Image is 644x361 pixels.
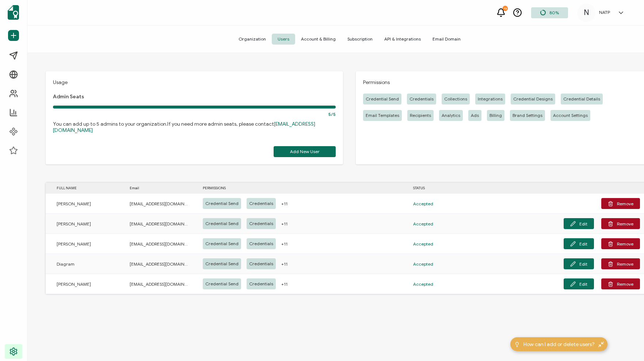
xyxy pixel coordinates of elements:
[563,96,600,102] span: Credential Details
[281,199,287,208] span: +11
[281,260,287,268] span: +11
[53,121,315,133] span: If you need more admin seats, please contact
[413,280,433,288] span: Accepted
[130,199,188,208] span: [EMAIL_ADDRESS][DOMAIN_NAME]
[272,34,295,45] span: Users
[295,34,342,45] span: Account & Billing
[513,96,553,102] span: Credential Designs
[130,220,188,228] span: [EMAIL_ADDRESS][DOMAIN_NAME]
[342,34,378,45] span: Subscription
[598,342,604,347] img: minimize-icon.svg
[584,7,589,18] span: N
[564,218,594,229] button: Edit
[53,121,336,133] p: You can add up to 5 admins to your organization.
[57,199,91,208] span: [PERSON_NAME]
[233,34,272,45] span: Organization
[205,241,239,247] span: Credential Send
[57,220,91,228] span: [PERSON_NAME]
[564,278,594,289] button: Edit
[281,280,287,288] span: +11
[274,146,336,157] button: Add New User
[601,258,640,269] button: Remove
[413,260,433,268] span: Accepted
[553,113,588,118] span: Account Settings
[205,221,239,227] span: Credential Send
[409,96,434,102] span: Credentials
[413,240,433,248] span: Accepted
[46,184,119,192] div: FULL NAME
[57,280,91,288] span: [PERSON_NAME]
[130,260,188,268] span: [EMAIL_ADDRESS][DOMAIN_NAME]
[249,201,273,206] span: Credentials
[328,111,336,117] span: 5/5
[402,184,442,192] div: STATUS
[281,220,287,228] span: +11
[363,79,390,86] span: Permissions
[413,220,433,228] span: Accepted
[378,34,427,45] span: API & Integrations
[281,240,287,248] span: +11
[427,34,466,45] span: Email Domain
[130,280,188,288] span: [EMAIL_ADDRESS][DOMAIN_NAME]
[119,184,192,192] div: Email
[413,199,433,208] span: Accepted
[523,341,595,348] span: How can I add or delete users?
[53,79,68,86] span: Usage
[205,261,239,267] span: Credential Send
[249,261,273,267] span: Credentials
[599,10,610,15] h5: NATP
[503,6,508,11] div: 13
[549,10,559,15] span: 80%
[601,278,640,289] button: Remove
[442,113,460,118] span: Analytics
[53,94,84,100] span: Admin Seats
[57,240,91,248] span: [PERSON_NAME]
[607,326,644,361] iframe: Chat Widget
[192,184,402,192] div: PERMISSIONS
[8,5,19,20] img: sertifier-logomark-colored.svg
[366,96,399,102] span: Credential Send
[130,240,188,248] span: [EMAIL_ADDRESS][DOMAIN_NAME]
[205,281,239,287] span: Credential Send
[249,281,273,287] span: Credentials
[489,113,502,118] span: Billing
[564,238,594,249] button: Edit
[444,96,467,102] span: Collections
[410,113,431,118] span: Recipients
[512,113,542,118] span: Brand Settings
[601,198,640,209] button: Remove
[366,113,399,118] span: Email Templates
[249,221,273,227] span: Credentials
[205,201,239,206] span: Credential Send
[57,260,75,268] span: Diagram
[290,149,320,154] span: Add New User
[53,121,315,133] a: [EMAIL_ADDRESS][DOMAIN_NAME]
[478,96,503,102] span: Integrations
[471,113,479,118] span: Ads
[564,258,594,269] button: Edit
[601,218,640,229] button: Remove
[249,241,273,247] span: Credentials
[601,238,640,249] button: Remove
